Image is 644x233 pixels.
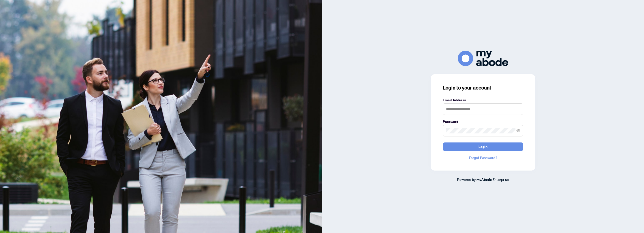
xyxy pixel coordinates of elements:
label: Password [443,119,523,124]
span: Login [478,143,488,151]
span: Enterprise [493,177,509,182]
span: eye-invisible [516,129,520,132]
button: Login [443,142,523,151]
a: Forgot Password? [443,155,523,161]
a: myAbode [476,177,492,182]
h3: Login to your account [443,84,523,91]
label: Email Address [443,97,523,103]
img: ma-logo [458,51,508,66]
span: Powered by [457,177,476,182]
